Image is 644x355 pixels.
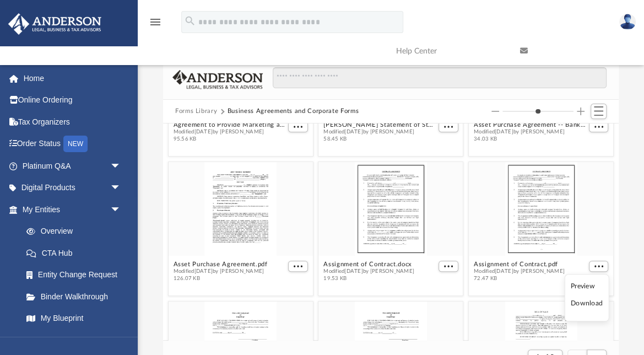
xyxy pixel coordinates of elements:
button: Business Agreements and Corporate Forms [228,106,359,116]
button: Increase column size [577,107,585,115]
i: menu [149,15,162,29]
span: arrow_drop_down [110,155,132,177]
button: Agreement to Provide Marketing and Communications.pdf [173,121,286,128]
button: Decrease column size [491,107,499,115]
span: Modified [DATE] by [PERSON_NAME] [474,128,587,136]
span: 72.47 KB [474,275,565,282]
input: Search files and folders [273,67,607,88]
div: grid [163,123,619,340]
img: User Pic [619,14,636,30]
button: Assignment of Contract.docx [323,261,414,268]
ul: More options [564,274,609,321]
button: More options [589,121,609,133]
a: Entity Change Request [15,264,138,286]
a: Digital Productsarrow_drop_down [8,177,138,199]
a: Tax Organizers [8,111,138,133]
button: More options [589,261,609,272]
a: Home [8,67,138,89]
a: Order StatusNEW [8,133,138,155]
span: 34.03 KB [474,136,587,143]
button: Forms Library [175,106,217,116]
button: More options [439,121,458,133]
a: Online Ordering [8,89,138,111]
span: Modified [DATE] by [PERSON_NAME] [173,268,267,275]
span: Modified [DATE] by [PERSON_NAME] [474,268,565,275]
span: 19.53 KB [323,275,414,282]
span: 126.07 KB [173,275,267,282]
i: search [184,15,196,27]
button: More options [288,121,308,133]
a: My Blueprint [15,308,132,330]
button: Switch to List View [591,104,607,119]
a: Binder Walkthrough [15,286,138,308]
span: Modified [DATE] by [PERSON_NAME] [323,268,414,275]
button: [PERSON_NAME] Statement of Stock Ledger.pdf [323,121,436,128]
span: Modified [DATE] by [PERSON_NAME] [173,128,286,136]
span: Modified [DATE] by [PERSON_NAME] [323,128,436,136]
a: Tax Due Dates [15,329,138,351]
a: Platinum Q&Aarrow_drop_down [8,155,138,177]
input: Column size [502,107,573,115]
span: arrow_drop_down [110,177,132,200]
a: Help Center [388,29,512,73]
li: Preview [571,281,603,292]
button: Asset Purchase Agreement -- Bankruptcy.docx [474,121,587,128]
a: Overview [15,220,138,243]
span: 58.45 KB [323,136,436,143]
a: My Entitiesarrow_drop_down [8,198,138,220]
img: Anderson Advisors Platinum Portal [5,13,105,35]
a: menu [149,21,162,29]
a: CTA Hub [15,242,138,264]
span: 95.56 KB [173,136,286,143]
span: arrow_drop_down [110,198,132,221]
button: More options [439,261,458,272]
div: NEW [63,136,88,152]
button: Asset Purchase Agreement.pdf [173,261,267,268]
button: Assignment of Contract.pdf [474,261,565,268]
button: More options [288,261,308,272]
